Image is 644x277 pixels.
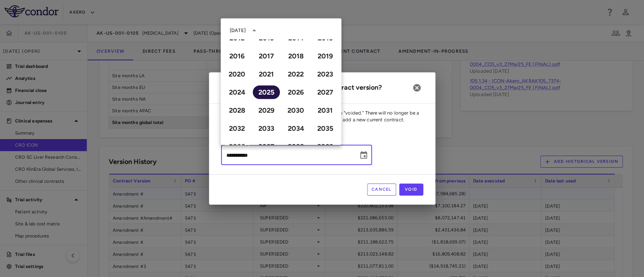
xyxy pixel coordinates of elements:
[312,31,339,45] button: 2015
[223,104,251,117] button: 2028
[282,104,309,117] button: 2030
[230,27,246,34] div: [DATE]
[312,86,339,99] button: 2027
[253,104,280,117] button: 2029
[282,49,309,63] button: 2018
[253,49,280,63] button: 2017
[223,122,251,135] button: 2032
[226,142,249,148] label: Month / Year
[223,31,251,45] button: 2012
[312,67,339,81] button: 2023
[367,184,396,196] button: Cancel
[282,122,309,135] button: 2034
[312,104,339,117] button: 2031
[223,49,251,63] button: 2016
[223,140,251,153] button: 2036
[282,67,309,81] button: 2022
[312,140,339,153] button: 2039
[223,67,251,81] button: 2020
[282,86,309,99] button: 2026
[253,31,280,45] button: 2013
[282,140,309,153] button: 2038
[253,140,280,153] button: 2037
[282,31,309,45] button: 2014
[248,24,261,37] button: year view is open, switch to calendar view
[399,184,423,196] button: Void
[253,122,280,135] button: 2033
[356,148,371,163] button: Choose date, selected date is Aug 31, 2025
[312,49,339,63] button: 2019
[253,86,280,99] button: 2025
[253,67,280,81] button: 2021
[312,122,339,135] button: 2035
[223,86,251,99] button: 2024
